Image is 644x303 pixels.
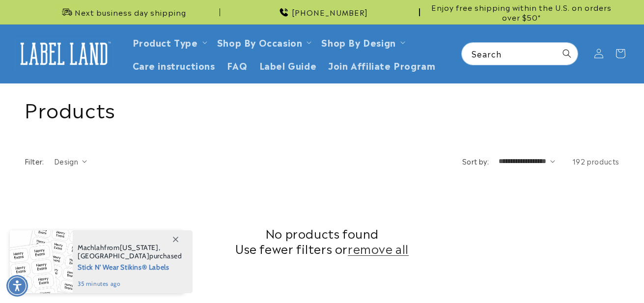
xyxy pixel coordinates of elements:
label: Sort by: [462,156,489,166]
span: from , purchased [78,244,182,260]
a: Product Type [133,35,198,49]
summary: Shop By Design [315,30,409,54]
span: Machlah [78,243,104,252]
span: [PHONE_NUMBER] [292,7,368,17]
a: Label Land [11,35,117,73]
span: Next business day shipping [75,7,186,17]
span: [GEOGRAPHIC_DATA] [78,251,149,260]
span: 35 minutes ago [78,279,182,288]
span: FAQ [227,59,248,71]
summary: Design (0 selected) [54,156,87,166]
div: Accessibility Menu [6,275,28,297]
span: Stick N' Wear Stikins® Labels [78,260,182,273]
a: Label Guide [253,54,323,77]
iframe: Gorgias live chat messenger [546,261,634,293]
span: Label Guide [259,59,317,71]
span: [US_STATE] [120,243,159,252]
span: Design [54,156,78,166]
a: FAQ [221,54,253,77]
summary: Shop By Occasion [211,30,316,54]
a: Care instructions [127,54,221,77]
button: Search [556,43,578,64]
summary: Product Type [127,30,211,54]
h1: Products [25,96,619,121]
span: Enjoy free shipping within the U.S. on orders over $50* [424,2,619,22]
span: 192 products [572,156,619,166]
img: Label Land [15,38,113,69]
h2: Filter: [25,156,44,166]
span: Join Affiliate Program [328,59,435,71]
a: Join Affiliate Program [322,54,441,77]
a: Shop By Design [321,35,395,49]
span: Shop By Occasion [217,36,303,48]
h2: No products found Use fewer filters or [25,225,619,256]
a: remove all [348,241,409,256]
span: Care instructions [133,59,215,71]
